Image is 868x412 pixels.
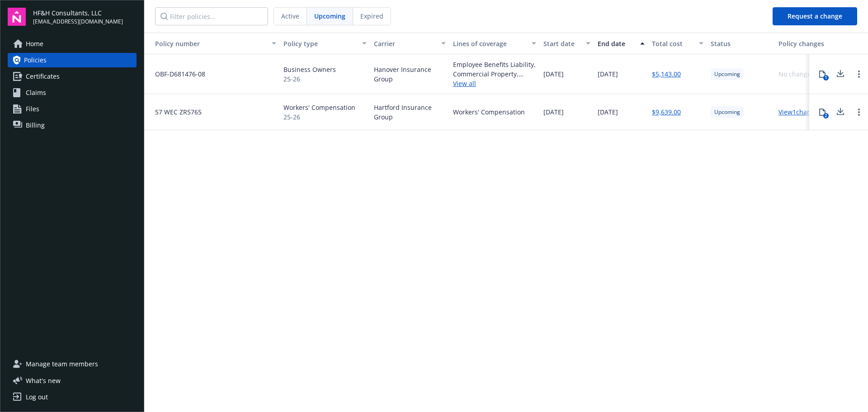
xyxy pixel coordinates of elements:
input: Filter policies... [155,7,268,25]
a: $5,143.00 [652,69,681,79]
span: Hanover Insurance Group [374,65,446,84]
span: Certificates [26,69,60,84]
button: 1 [813,65,831,83]
span: Business Owners [283,65,336,74]
a: Home [8,37,137,51]
span: What ' s new [26,376,61,385]
span: Workers' Compensation [283,103,355,112]
a: Claims [8,85,137,100]
div: Log out [26,390,48,404]
a: View 1 changes [778,108,821,116]
a: Billing [8,118,137,133]
span: Upcoming [314,11,345,21]
div: Lines of coverage [453,39,526,48]
span: Hartford Insurance Group [374,103,446,122]
button: Lines of coverage [449,33,540,54]
img: navigator-logo.svg [8,8,26,26]
div: Start date [543,39,580,48]
div: Policy number [148,39,266,48]
div: Status [711,39,771,48]
span: 25-26 [283,112,355,122]
span: [DATE] [543,107,564,117]
div: Policy changes [778,39,828,48]
div: Workers' Compensation [453,107,525,117]
span: Active [281,11,299,21]
div: Policy type [283,39,357,48]
span: [DATE] [543,69,564,79]
button: Total cost [648,33,707,54]
a: View all [453,79,536,88]
span: Home [26,37,43,51]
span: OBF-D681476-08 [148,69,205,79]
button: HF&H Consultants, LLC[EMAIL_ADDRESS][DOMAIN_NAME] [33,8,137,26]
button: What's new [8,376,75,385]
span: 57 WEC ZR5765 [148,107,202,117]
div: 1 [823,75,829,81]
div: Toggle SortBy [148,39,266,48]
span: [EMAIL_ADDRESS][DOMAIN_NAME] [33,18,123,26]
a: Certificates [8,69,137,84]
div: Employee Benefits Liability, Commercial Property, General Liability, Commercial Umbrella, Commerc... [453,60,536,79]
span: Expired [360,11,383,21]
button: Policy type [280,33,370,54]
span: Upcoming [714,108,740,116]
div: End date [598,39,635,48]
span: HF&H Consultants, LLC [33,8,123,18]
span: 25-26 [283,74,336,84]
button: 2 [813,103,831,121]
a: Open options [854,69,864,80]
button: Policy changes [775,33,831,54]
div: 2 [823,113,829,118]
a: Files [8,102,137,116]
button: Carrier [370,33,449,54]
a: Manage team members [8,357,137,371]
div: No changes [778,69,814,79]
div: Carrier [374,39,436,48]
span: Policies [24,53,47,67]
button: Status [707,33,775,54]
a: Open options [854,107,864,118]
span: Claims [26,85,46,100]
button: Request a change [773,7,857,25]
a: Policies [8,53,137,67]
span: Manage team members [26,357,98,371]
span: Upcoming [714,70,740,78]
div: Total cost [652,39,693,48]
span: Files [26,102,39,116]
span: [DATE] [598,107,618,117]
button: End date [594,33,648,54]
button: Start date [540,33,594,54]
a: $9,639.00 [652,107,681,117]
span: Billing [26,118,45,133]
span: [DATE] [598,69,618,79]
